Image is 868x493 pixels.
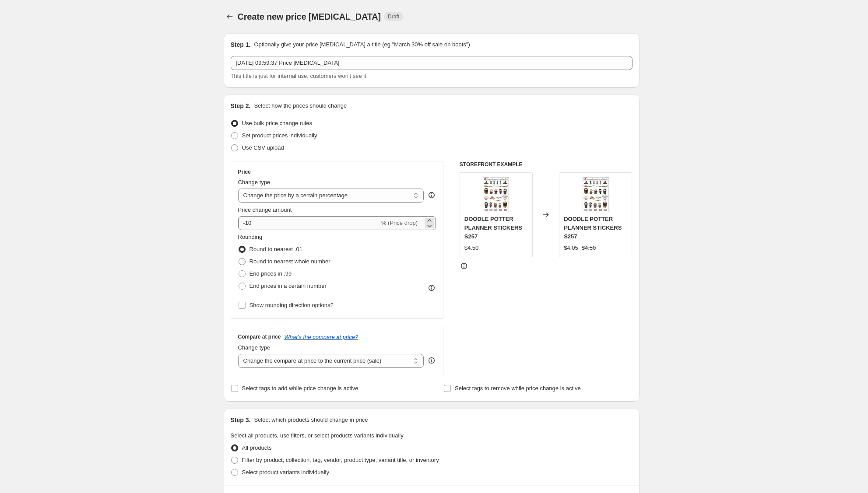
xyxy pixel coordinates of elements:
div: help [427,356,436,365]
span: All products [242,444,272,451]
span: Round to nearest whole number [250,258,330,265]
h2: Step 3. [231,416,251,424]
h2: Step 2. [231,101,251,110]
h3: Compare at price [238,333,281,340]
p: Select how the prices should change [254,101,347,110]
span: Show rounding direction options? [250,302,334,308]
span: Set product prices individually [242,132,317,139]
span: Draft [388,13,399,20]
img: doodle-potter-planner-stickers-s257-hand-drawn-doodles-825_80x.jpg [578,177,613,212]
h3: Price [238,168,251,175]
span: DOODLE POTTER PLANNER STICKERS S257 [564,216,622,240]
span: Round to nearest .01 [250,246,302,252]
span: Select tags to remove while price change is active [455,385,581,392]
input: 30% off holiday sale [231,56,633,70]
span: $4.50 [582,245,596,251]
span: Create new price [MEDICAL_DATA] [238,12,381,21]
button: What's the compare at price? [285,334,358,340]
span: Use CSV upload [242,144,284,151]
span: Rounding [238,234,263,240]
p: Select which products should change in price [254,416,368,424]
button: Price change jobs [224,10,236,23]
h2: Step 1. [231,40,251,49]
span: Select all products, use filters, or select products variants individually [231,432,404,439]
span: Use bulk price change rules [242,120,312,126]
span: Select tags to add while price change is active [242,385,358,392]
span: Select product variants individually [242,469,329,476]
span: This title is just for internal use, customers won't see it [231,73,366,79]
div: help [427,191,436,199]
span: Filter by product, collection, tag, vendor, product type, variant title, or inventory [242,457,439,463]
span: % (Price drop) [381,220,418,226]
h6: STOREFRONT EXAMPLE [460,161,633,168]
span: Change type [238,344,271,351]
span: Price change amount [238,206,292,213]
p: Optionally give your price [MEDICAL_DATA] a title (eg "March 30% off sale on boots") [254,40,470,49]
span: End prices in .99 [250,270,292,277]
span: $4.50 [464,245,479,251]
span: $4.05 [564,245,578,251]
span: DOODLE POTTER PLANNER STICKERS S257 [464,216,522,240]
span: Change type [238,179,271,185]
img: doodle-potter-planner-stickers-s257-hand-drawn-doodles-825_80x.jpg [478,177,513,212]
span: End prices in a certain number [250,283,327,289]
input: -15 [238,216,380,230]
